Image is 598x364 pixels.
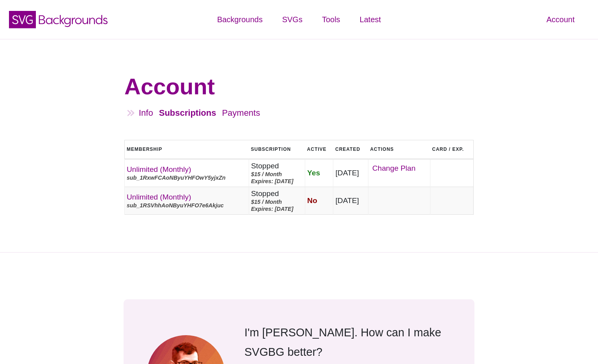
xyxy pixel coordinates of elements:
div: sub_1RxwFCAoNByuYHFOwY5yjxZn [127,174,247,181]
span: No [307,196,317,205]
div: Stopped [251,161,303,171]
div: [DATE] [335,168,366,178]
a: Unlimited (Monthly) [127,193,191,201]
h1: Account [124,73,474,100]
div: Expires: [DATE] [251,178,303,185]
a: SVGs [272,8,312,31]
a: Subscriptions [159,108,216,118]
a: Unlimited (Monthly) [127,165,191,173]
span: Yes [307,169,320,177]
div: $15 / Month [251,198,303,205]
div: [DATE] [335,196,366,205]
th: Card / Exp. [430,140,474,159]
a: Latest [350,8,391,31]
a: Tools [312,8,350,31]
th: Created [333,140,368,159]
th: Actions [368,140,430,159]
div: $15 / Month [251,171,303,178]
div: Expires: [DATE] [251,205,303,212]
a: Info [139,108,153,118]
div: ‌ [370,196,428,205]
th: Membership [125,140,249,159]
nav: Account Navigation [124,106,474,125]
p: I'm [PERSON_NAME]. How can I make SVGBG better? [244,323,451,362]
a: Backgrounds [207,8,272,31]
a: Change Plan [370,162,428,175]
a: Account [537,8,584,31]
th: Subscription [249,140,305,159]
div: ‌ [370,162,428,184]
div: Stopped [251,189,303,198]
a: Payments [222,108,260,118]
th: Active [305,140,333,159]
div: sub_1RSVhhAoNByuYHFO7e6Akjuc [127,202,247,209]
